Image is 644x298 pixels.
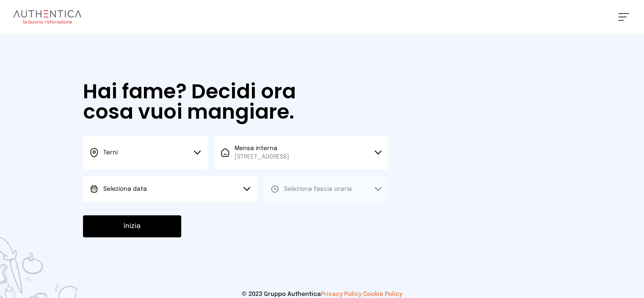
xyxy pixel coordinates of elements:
button: Terni [83,136,207,170]
button: Inizia [83,215,181,237]
h1: Hai fame? Decidi ora cosa vuoi mangiare. [83,81,312,122]
button: Mensa interna[STREET_ADDRESS] [214,136,388,170]
img: logo.8f33a47.png [14,10,81,24]
button: Seleziona data [83,176,257,202]
span: Terni [103,150,118,156]
a: Privacy Policy [321,291,362,297]
span: Seleziona data [103,186,147,192]
span: Seleziona fascia oraria [284,186,352,192]
span: Mensa interna [235,144,289,161]
span: [STREET_ADDRESS] [235,153,289,161]
button: Seleziona fascia oraria [264,176,388,202]
a: Cookie Policy [363,291,402,297]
